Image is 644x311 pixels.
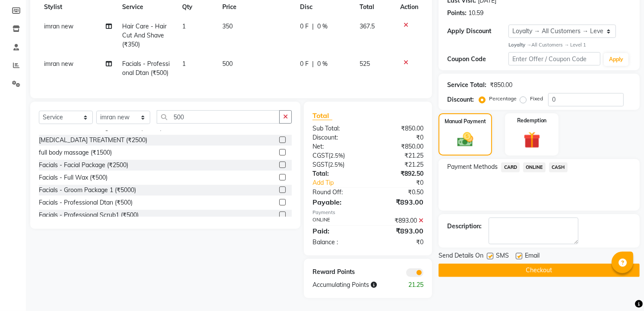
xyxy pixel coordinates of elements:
div: ₹0 [368,133,430,142]
span: 0 F [300,22,309,31]
button: Apply [604,53,628,66]
label: Manual Payment [445,118,486,125]
img: _cash.svg [452,131,478,149]
label: Percentage [489,95,517,103]
span: 2.5% [330,161,343,168]
span: SGST [313,161,328,168]
div: Paid: [306,226,368,236]
span: 350 [222,22,233,30]
div: ₹850.00 [368,124,430,133]
span: Send Details On [439,251,483,262]
div: ( ) [306,151,368,160]
span: Hair Care - Hair Cut And Shave (₹350) [122,22,167,48]
button: Checkout [439,264,640,277]
span: SMS [496,251,509,262]
span: 0 % [317,59,328,68]
span: 367.5 [360,22,375,30]
span: 2.5% [330,152,343,159]
span: 0 % [317,22,328,31]
span: 500 [222,60,233,68]
div: Payable: [306,197,368,207]
div: Discount: [447,95,474,104]
div: Reward Points [306,267,368,277]
div: 21.25 [399,280,430,289]
span: 0 F [300,59,309,68]
input: Search or Scan [157,110,280,124]
div: Coupon Code [447,55,508,64]
div: Description: [447,222,482,231]
span: Total [313,111,332,120]
div: Balance : [306,238,368,247]
span: ONLINE [523,162,546,172]
span: CASH [549,162,568,172]
img: _gift.svg [518,130,546,150]
div: Points: [447,9,467,18]
div: Facials - Professional Scrub1 (₹500) [39,211,139,220]
div: Facials - Full Wax (₹500) [39,173,107,182]
span: imran new [44,22,73,30]
div: ₹850.00 [368,142,430,151]
div: Facials - Groom Package 1 (₹5000) [39,186,136,195]
span: Email [525,251,540,262]
span: Facials - Professional Dtan (₹500) [122,60,170,77]
div: ₹892.50 [368,169,430,178]
span: 1 [182,60,186,68]
div: Round Off: [306,188,368,197]
span: imran new [44,60,73,68]
div: ₹0.50 [368,188,430,197]
label: Redemption [517,117,547,124]
span: 1 [182,22,186,30]
input: Enter Offer / Coupon Code [508,52,600,65]
span: CGST [313,152,328,159]
div: ₹850.00 [490,81,512,90]
div: Facials - Professional Dtan (₹500) [39,198,133,207]
div: 10.59 [468,9,483,18]
div: ₹21.25 [368,160,430,169]
strong: Loyalty → [508,42,531,48]
div: ₹0 [368,238,430,247]
div: Accumulating Points [306,280,399,289]
span: CARD [501,162,520,172]
div: Sub Total: [306,124,368,133]
div: [MEDICAL_DATA] TREATMENT (₹2500) [39,136,147,145]
span: 525 [360,60,370,68]
div: ₹21.25 [368,151,430,160]
div: ₹0 [379,178,430,187]
span: | [312,22,314,31]
a: Add Tip [306,178,379,187]
div: ₹893.00 [368,197,430,207]
div: Facials - Facial Package (₹2500) [39,161,128,170]
label: Fixed [530,95,543,103]
div: ₹893.00 [368,216,430,225]
span: | [312,59,314,68]
div: Payments [313,209,423,216]
div: ONLINE [306,216,368,225]
div: Net: [306,142,368,151]
div: Apply Discount [447,27,508,36]
div: full body massage (₹1500) [39,148,112,157]
div: ₹893.00 [368,226,430,236]
div: Discount: [306,133,368,142]
div: ( ) [306,160,368,169]
span: Payment Methods [447,162,498,171]
div: Service Total: [447,81,486,90]
div: All Customers → Level 1 [508,41,631,49]
div: Total: [306,169,368,178]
